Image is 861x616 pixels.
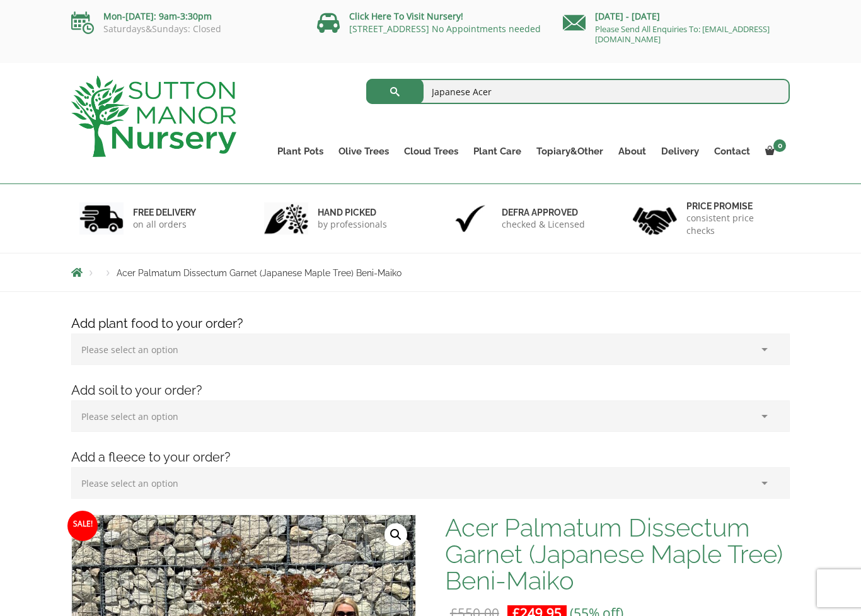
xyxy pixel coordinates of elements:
[331,142,396,160] a: Olive Trees
[633,199,677,238] img: 4.jpg
[71,9,298,24] p: Mon-[DATE]: 9am-3:30pm
[384,523,407,546] a: View full-screen image gallery
[62,314,799,334] h4: Add plant food to your order?
[67,511,98,541] span: Sale!
[71,24,298,34] p: Saturdays&Sundays: Closed
[366,79,790,104] input: Search...
[502,207,585,218] h6: Defra approved
[318,207,387,218] h6: hand picked
[396,142,466,160] a: Cloud Trees
[686,212,782,237] p: consistent price checks
[445,514,790,594] h1: Acer Palmatum Dissectum Garnet (Japanese Maple Tree) Beni-Maiko
[349,10,463,22] a: Click Here To Visit Nursery!
[654,142,707,160] a: Delivery
[349,23,541,35] a: [STREET_ADDRESS] No Appointments needed
[71,267,790,277] nav: Breadcrumbs
[62,448,799,467] h4: Add a fleece to your order?
[318,218,387,231] p: by professionals
[707,142,758,160] a: Contact
[270,142,331,160] a: Plant Pots
[117,268,402,278] span: Acer Palmatum Dissectum Garnet (Japanese Maple Tree) Beni-Maiko
[79,202,124,235] img: 1.jpg
[758,142,790,160] a: 0
[133,218,196,231] p: on all orders
[133,207,196,218] h6: FREE DELIVERY
[466,142,529,160] a: Plant Care
[595,23,770,45] a: Please Send All Enquiries To: [EMAIL_ADDRESS][DOMAIN_NAME]
[264,202,308,235] img: 2.jpg
[611,142,654,160] a: About
[686,200,782,212] h6: Price promise
[529,142,611,160] a: Topiary&Other
[563,9,790,24] p: [DATE] - [DATE]
[773,139,786,152] span: 0
[502,218,585,231] p: checked & Licensed
[71,76,236,157] img: logo
[448,202,492,235] img: 3.jpg
[62,381,799,400] h4: Add soil to your order?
